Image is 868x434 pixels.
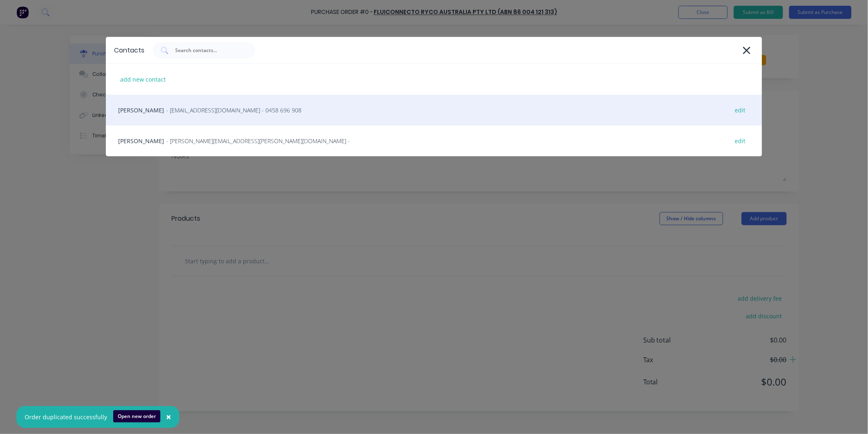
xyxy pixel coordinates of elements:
[116,73,170,86] div: add new contact
[166,411,171,423] span: ×
[158,407,179,427] button: Close
[114,46,144,55] div: Contacts
[106,126,762,156] div: [PERSON_NAME]
[25,413,107,421] div: Order duplicated successfully
[731,104,750,116] div: edit
[174,46,242,55] input: Search contacts...
[166,106,302,114] span: - [EMAIL_ADDRESS][DOMAIN_NAME] - 0458 696 908
[106,95,762,126] div: [PERSON_NAME]
[731,135,750,147] div: edit
[113,410,160,423] button: Open new order
[166,137,350,145] span: - [PERSON_NAME][EMAIL_ADDRESS][PERSON_NAME][DOMAIN_NAME] -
